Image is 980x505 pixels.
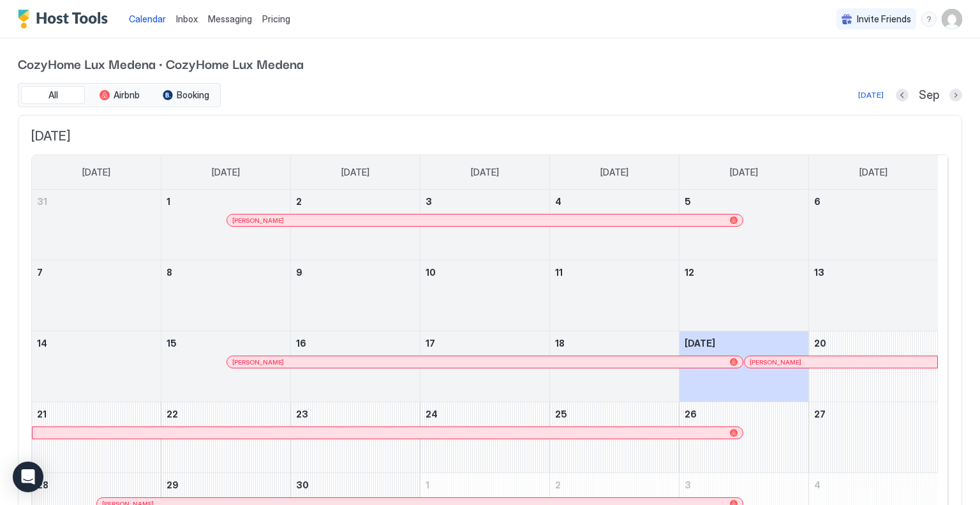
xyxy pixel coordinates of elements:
a: September 14, 2025 [32,331,161,355]
span: [DATE] [341,167,369,178]
span: Inbox [176,13,198,24]
a: Messaging [208,12,252,26]
span: [PERSON_NAME] [232,216,284,225]
span: 18 [555,338,565,349]
span: 2 [555,479,561,490]
span: 30 [296,479,309,490]
span: [DATE] [730,167,758,178]
span: 5 [685,196,691,207]
span: 3 [685,479,691,490]
a: September 3, 2025 [420,190,549,213]
a: September 15, 2025 [161,331,290,355]
span: [PERSON_NAME] [232,358,284,366]
a: Calendar [129,12,166,26]
td: September 9, 2025 [291,260,420,331]
span: 16 [296,338,306,349]
td: September 27, 2025 [808,402,938,473]
a: October 1, 2025 [420,473,549,497]
a: September 10, 2025 [420,260,549,284]
span: 2 [296,196,302,207]
td: September 3, 2025 [420,190,550,260]
span: 6 [814,196,820,207]
td: September 14, 2025 [32,331,161,402]
td: September 15, 2025 [161,331,291,402]
td: September 23, 2025 [291,402,420,473]
a: September 30, 2025 [291,473,420,497]
td: September 21, 2025 [32,402,161,473]
td: September 11, 2025 [549,260,679,331]
span: 1 [167,196,170,207]
div: tab-group [18,83,221,107]
div: [PERSON_NAME] [232,216,738,225]
div: menu [921,11,937,27]
td: September 19, 2025 [679,331,808,402]
a: August 31, 2025 [32,190,161,213]
span: [DATE] [859,167,887,178]
span: Invite Friends [857,13,911,25]
span: Sep [919,88,939,103]
a: September 9, 2025 [291,260,420,284]
span: 13 [814,267,824,278]
a: September 17, 2025 [420,331,549,355]
a: September 4, 2025 [550,190,679,213]
a: Thursday [588,155,641,190]
span: Messaging [208,13,252,24]
a: September 18, 2025 [550,331,679,355]
span: Pricing [262,13,290,25]
td: September 5, 2025 [679,190,808,260]
span: [PERSON_NAME] [750,358,801,366]
td: August 31, 2025 [32,190,161,260]
span: [DATE] [82,167,110,178]
a: Saturday [847,155,900,190]
span: All [48,89,58,101]
a: Wednesday [458,155,512,190]
span: 7 [37,267,43,278]
td: September 8, 2025 [161,260,291,331]
span: 14 [37,338,47,349]
a: September 1, 2025 [161,190,290,213]
a: Monday [199,155,253,190]
span: [DATE] [471,167,499,178]
a: October 4, 2025 [809,473,938,497]
span: 3 [426,196,432,207]
td: September 2, 2025 [291,190,420,260]
div: User profile [942,9,962,29]
td: September 18, 2025 [549,331,679,402]
span: 21 [37,409,47,419]
button: Booking [154,86,218,104]
span: 17 [426,338,435,349]
button: Previous month [896,89,909,102]
div: [PERSON_NAME] [232,358,738,366]
td: September 22, 2025 [161,402,291,473]
a: September 22, 2025 [161,402,290,426]
span: 23 [296,409,308,419]
span: 4 [814,479,820,490]
td: September 13, 2025 [808,260,938,331]
a: Friday [717,155,771,190]
a: September 12, 2025 [679,260,808,284]
div: [PERSON_NAME] [750,358,932,366]
span: 1 [426,479,429,490]
td: September 6, 2025 [808,190,938,260]
a: October 3, 2025 [679,473,808,497]
a: Tuesday [329,155,382,190]
a: September 2, 2025 [291,190,420,213]
div: Open Intercom Messenger [13,462,43,492]
span: Airbnb [114,89,140,101]
td: September 1, 2025 [161,190,291,260]
span: 25 [555,409,567,419]
a: September 23, 2025 [291,402,420,426]
span: [DATE] [212,167,240,178]
a: September 24, 2025 [420,402,549,426]
td: September 16, 2025 [291,331,420,402]
a: September 21, 2025 [32,402,161,426]
td: September 7, 2025 [32,260,161,331]
a: September 8, 2025 [161,260,290,284]
span: 10 [426,267,436,278]
td: September 25, 2025 [549,402,679,473]
td: September 20, 2025 [808,331,938,402]
span: 4 [555,196,561,207]
span: [DATE] [600,167,628,178]
span: 15 [167,338,177,349]
a: September 28, 2025 [32,473,161,497]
